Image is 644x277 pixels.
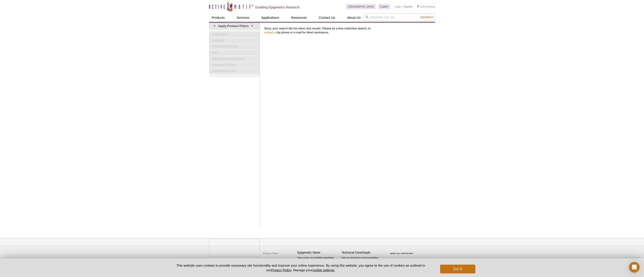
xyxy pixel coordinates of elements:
[395,5,401,8] a: Login
[209,23,260,30] a: ▾Apply Product Filters▾
[346,4,376,9] a: [GEOGRAPHIC_DATA]
[249,24,255,28] span: ▾
[297,251,339,254] h4: Epigenetic News
[209,32,260,37] a: Antibodies
[313,268,334,272] button: cookie settings
[262,257,285,263] a: Terms & Conditions
[209,44,260,49] a: Fluorescent Dyes
[209,62,260,68] a: Reporter Assays
[404,5,413,8] a: Register
[386,246,419,256] table: Click to Verify - This site chose Symantec SSL for secure e-commerce and confidential communicati...
[209,239,260,256] img: Active Motif,
[262,250,279,257] a: Privacy Policy
[419,15,434,19] button: Search
[378,4,390,9] a: English
[417,4,435,9] li: (0 items)
[209,38,260,44] a: Extracts
[363,13,435,21] input: Keyword, Cat. No.
[417,5,419,8] img: Your Cart
[341,251,383,254] h4: Technical Downloads
[316,13,338,22] a: Contact Us
[417,5,425,8] a: Cart
[440,265,475,273] button: Got it!
[297,256,339,271] p: Sign up for our monthly newsletter highlighting recent publications in the field of epigenetics.
[345,13,363,22] a: About Us
[288,13,310,22] a: Resources
[271,268,291,272] a: Privacy Policy
[211,24,218,28] span: ▾
[255,5,299,9] h2: Enabling Epigenetics Research
[341,256,383,267] p: Get our brochures and newsletters, or request them by mail.
[209,13,227,22] a: Products
[259,13,282,22] a: Applications
[264,31,277,34] a: contact us
[234,13,252,22] a: Services
[402,4,403,9] li: |
[629,262,640,273] div: Open Intercom Messenger
[420,15,433,19] span: Search
[390,253,413,254] a: ABOUT SSL CERTIFICATES
[264,27,433,34] p: Sorry, your search did not return any results. Please try a less restrictive search, or by phone ...
[169,263,433,272] p: This website uses cookies to provide necessary site functionality and improve your online experie...
[209,68,260,74] a: Small Molecules
[209,56,260,62] a: Recombinant Proteins
[209,50,260,56] a: Kits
